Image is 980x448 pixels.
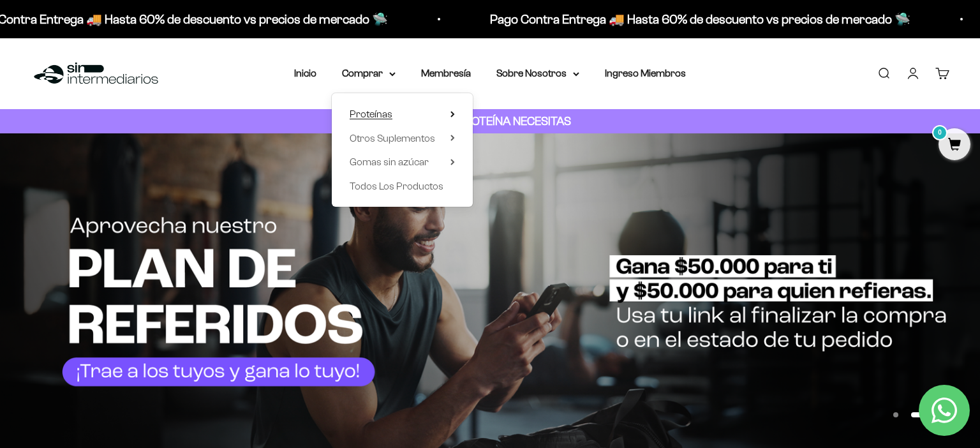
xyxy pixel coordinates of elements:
a: Ingreso Miembros [605,68,686,78]
a: 0 [939,138,970,153]
span: Proteínas [350,108,392,119]
strong: CUANTA PROTEÍNA NECESITAS [410,114,571,128]
a: Membresía [421,68,471,78]
summary: Proteínas [350,106,455,123]
p: Pago Contra Entrega 🚚 Hasta 60% de descuento vs precios de mercado 🛸 [482,9,903,29]
a: Todos Los Productos [350,178,455,195]
summary: Sobre Nosotros [496,65,579,82]
mark: 0 [932,125,947,140]
a: Inicio [294,68,316,78]
span: Otros Suplementos [350,133,435,144]
summary: Comprar [342,65,396,82]
summary: Gomas sin azúcar [350,154,455,170]
summary: Otros Suplementos [350,130,455,147]
span: Todos Los Productos [350,181,443,191]
span: Gomas sin azúcar [350,156,429,167]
